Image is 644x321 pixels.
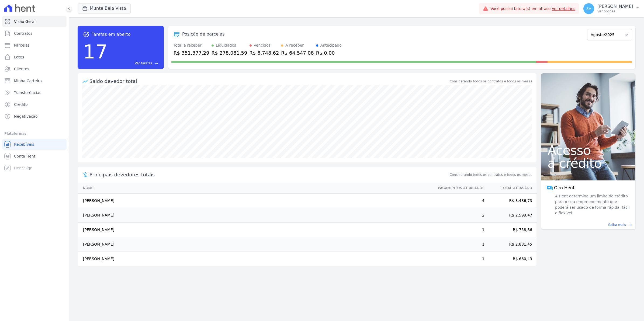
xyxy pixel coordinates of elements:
[2,139,67,150] a: Recebíveis
[78,237,433,252] td: [PERSON_NAME]
[2,28,67,39] a: Contratos
[597,9,633,13] p: Ver opções
[135,61,152,66] span: Ver tarefas
[433,237,485,252] td: 1
[2,40,67,51] a: Parcelas
[14,78,42,83] span: Minha Carteira
[212,49,247,57] div: R$ 278.081,59
[490,6,575,12] span: Você possui fatura(s) em atraso.
[554,185,574,191] span: Giro Hent
[2,151,67,162] a: Conta Hent
[182,31,225,37] div: Posição de parcelas
[78,194,433,208] td: [PERSON_NAME]
[78,183,433,194] th: Nome
[14,66,29,72] span: Clientes
[485,183,536,194] th: Total Atrasado
[14,90,41,95] span: Transferências
[2,16,67,27] a: Visão Geral
[254,43,271,48] div: Vencidos
[14,153,35,159] span: Conta Hent
[2,64,67,74] a: Clientes
[110,61,158,66] a: Ver tarefas east
[14,54,24,60] span: Lotes
[548,157,629,170] span: a crédito
[250,49,279,57] div: R$ 8.748,62
[285,43,304,48] div: A receber
[2,52,67,62] a: Lotes
[552,6,576,11] a: Ver detalhes
[450,79,532,84] div: Considerando todos os contratos e todos os meses
[154,61,158,65] span: east
[83,31,89,38] span: task_alt
[544,222,632,227] a: Saiba mais east
[14,19,36,24] span: Visão Geral
[78,208,433,223] td: [PERSON_NAME]
[14,43,30,48] span: Parcelas
[433,183,485,194] th: Pagamentos Atrasados
[579,1,644,16] button: SV [PERSON_NAME] Ver opções
[14,31,32,36] span: Contratos
[485,237,536,252] td: R$ 2.881,45
[174,49,209,57] div: R$ 351.377,29
[2,111,67,122] a: Negativação
[433,223,485,237] td: 1
[450,172,532,177] span: Considerando todos os contratos e todos os meses
[281,49,314,57] div: R$ 64.547,08
[14,142,34,147] span: Recebíveis
[83,38,108,66] div: 17
[4,130,64,137] div: Plataformas
[78,252,433,266] td: [PERSON_NAME]
[14,114,38,119] span: Negativação
[2,99,67,110] a: Crédito
[2,87,67,98] a: Transferências
[554,193,630,216] span: A Hent determina um limite de crédito para o seu empreendimento que poderá ser usado de forma ráp...
[78,223,433,237] td: [PERSON_NAME]
[433,194,485,208] td: 4
[485,194,536,208] td: R$ 3.486,73
[320,43,342,48] div: Antecipado
[597,4,633,9] p: [PERSON_NAME]
[628,223,632,227] span: east
[485,252,536,266] td: R$ 660,43
[316,49,342,57] div: R$ 0,00
[586,7,591,11] span: SV
[174,43,209,48] div: Total a receber
[433,252,485,266] td: 1
[2,75,67,86] a: Minha Carteira
[485,223,536,237] td: R$ 758,86
[548,144,629,157] span: Acesso
[89,171,449,178] span: Principais devedores totais
[216,43,236,48] div: Liquidados
[608,222,626,227] span: Saiba mais
[433,208,485,223] td: 2
[78,3,131,13] button: Munte Bela Vista
[89,78,449,85] div: Saldo devedor total
[14,102,28,107] span: Crédito
[485,208,536,223] td: R$ 2.599,47
[92,31,131,38] span: Tarefas em aberto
